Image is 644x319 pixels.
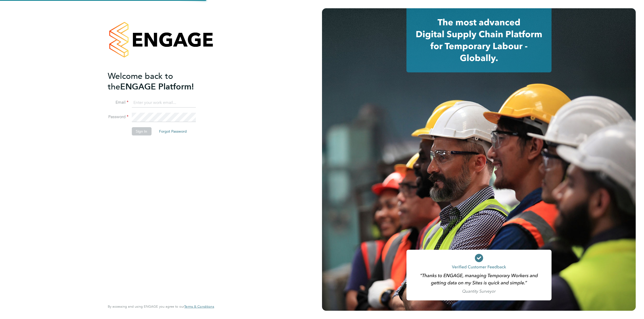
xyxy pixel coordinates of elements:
[108,71,209,92] h2: ENGAGE Platform!
[108,100,128,105] label: Email
[108,114,128,120] label: Password
[184,305,214,309] a: Terms & Conditions
[155,127,191,135] button: Forgot Password
[184,304,214,309] span: Terms & Conditions
[132,98,196,108] input: Enter your work email...
[132,127,151,135] button: Sign In
[108,71,173,92] span: Welcome back to the
[108,304,214,309] span: By accessing and using ENGAGE you agree to our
